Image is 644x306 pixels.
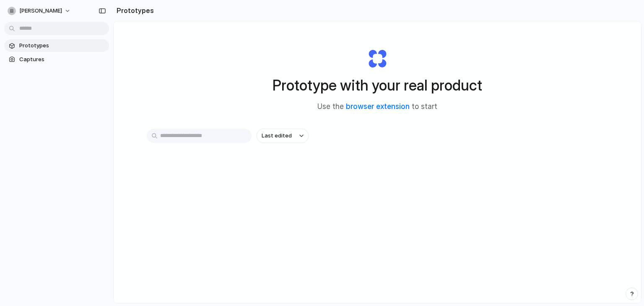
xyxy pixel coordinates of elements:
h1: Prototype with your real product [273,74,482,96]
span: Use the to start [317,101,437,112]
button: Last edited [257,129,309,143]
a: Captures [4,53,109,66]
a: browser extension [346,102,410,111]
a: Prototypes [4,39,109,52]
button: [PERSON_NAME] [4,4,75,18]
span: Captures [19,55,106,64]
span: Last edited [262,132,292,140]
span: [PERSON_NAME] [19,7,62,15]
h2: Prototypes [113,5,154,16]
span: Prototypes [19,41,106,50]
